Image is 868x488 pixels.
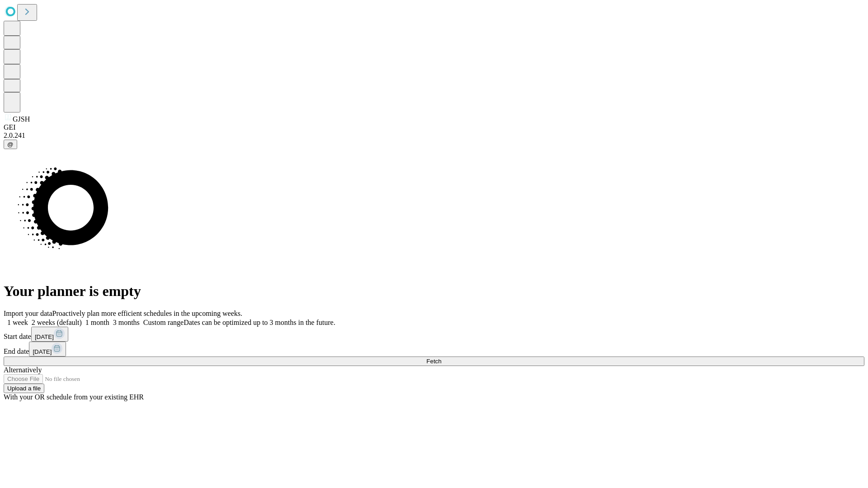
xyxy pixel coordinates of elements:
button: Upload a file [4,384,44,393]
span: With your OR schedule from your existing EHR [4,393,144,401]
div: Start date [4,327,864,342]
span: Custom range [143,319,184,326]
div: 2.0.241 [4,131,864,140]
button: @ [4,140,17,149]
span: @ [7,141,14,148]
span: [DATE] [33,348,52,355]
span: Fetch [426,358,441,365]
span: 2 weeks (default) [32,319,82,326]
div: End date [4,342,864,357]
span: Dates can be optimized up to 3 months in the future. [184,319,335,326]
span: Alternatively [4,366,42,374]
span: 3 months [113,319,140,326]
span: 1 week [7,319,28,326]
span: Import your data [4,310,52,317]
span: [DATE] [35,333,54,340]
span: GJSH [13,115,30,123]
span: 1 month [85,319,109,326]
h1: Your planner is empty [4,283,864,300]
span: Proactively plan more efficient schedules in the upcoming weeks. [52,310,242,317]
button: Fetch [4,357,864,366]
div: GEI [4,123,864,131]
button: [DATE] [29,342,66,357]
button: [DATE] [31,327,68,342]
